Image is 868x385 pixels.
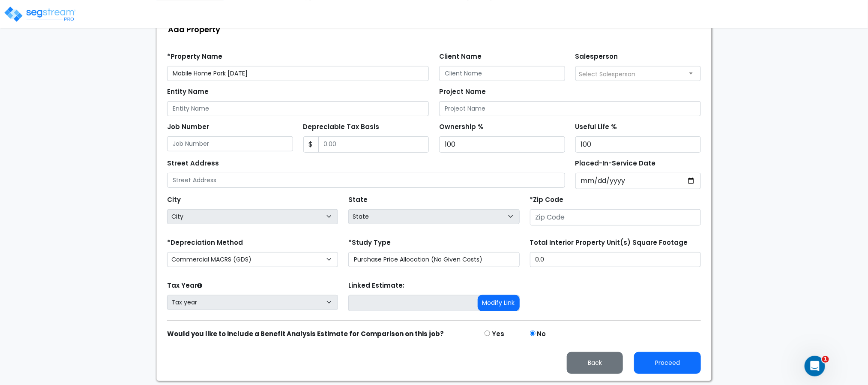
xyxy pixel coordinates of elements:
input: Job Number [167,136,293,151]
input: Property Name [167,66,429,81]
input: total square foot [530,252,701,267]
label: Depreciable Tax Basis [303,122,380,132]
label: No [537,329,546,339]
label: Client Name [439,52,482,62]
button: Back [567,352,623,374]
input: Project Name [439,101,701,116]
a: Back [560,357,630,367]
label: Placed-In-Service Date [575,159,656,168]
label: *Depreciation Method [167,238,243,248]
label: State [348,195,368,205]
input: 0.00 [318,136,429,153]
span: $ [303,136,319,153]
label: Useful Life % [575,122,617,132]
input: Entity Name [167,101,429,116]
label: Entity Name [167,87,209,97]
iframe: Intercom live chat [805,356,825,376]
button: Modify Link [478,295,520,311]
img: logo_pro_r.png [3,6,76,23]
input: Ownership % [439,136,565,153]
label: Street Address [167,159,219,168]
span: Select Salesperson [579,70,636,78]
label: Ownership % [439,122,484,132]
button: Proceed [634,352,701,374]
label: Tax Year [167,281,202,291]
label: Project Name [439,87,486,97]
span: 1 [822,356,829,363]
input: Client Name [439,66,565,81]
label: Linked Estimate: [348,281,404,291]
input: Useful Life % [575,136,701,153]
label: Total Interior Property Unit(s) Square Footage [530,238,688,248]
label: *Property Name [167,52,222,62]
input: Zip Code [530,209,701,226]
div: Add Property [161,20,711,39]
label: *Study Type [348,238,391,248]
strong: Would you like to include a Benefit Analysis Estimate for Comparison on this job? [167,329,444,338]
label: Salesperson [575,52,618,62]
label: Job Number [167,122,209,132]
label: City [167,195,181,205]
label: *Zip Code [530,195,564,205]
input: Street Address [167,173,565,188]
label: Yes [492,329,504,339]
